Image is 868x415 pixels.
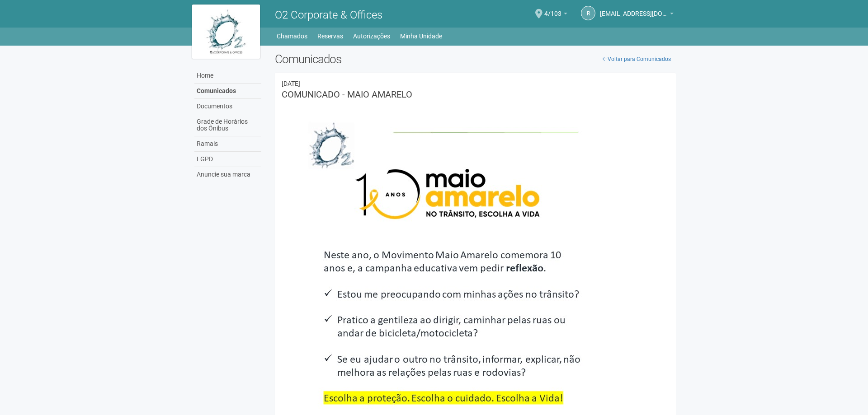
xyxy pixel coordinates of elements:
a: 4/103 [544,11,567,19]
a: Ramais [194,136,261,152]
a: Comunicados [194,84,261,99]
a: Anuncie sua marca [194,167,261,182]
h2: Comunicados [275,52,676,66]
a: Grade de Horários dos Ônibus [194,114,261,136]
span: riodejaneiro.o2corporate@regus.com [600,1,668,17]
a: Minha Unidade [400,30,442,42]
a: Reservas [317,30,343,42]
span: O2 Corporate & Offices [275,9,382,21]
h3: COMUNICADO - MAIO AMARELO [282,90,669,99]
a: Home [194,68,261,84]
a: Autorizações [353,30,390,42]
a: LGPD [194,152,261,167]
a: r [581,6,595,20]
a: Voltar para Comunicados [598,52,676,66]
a: Documentos [194,99,261,114]
a: [EMAIL_ADDRESS][DOMAIN_NAME] [600,11,674,19]
img: logo.jpg [192,5,260,59]
span: 4/103 [544,1,561,17]
a: Chamados [277,30,307,42]
div: 08/05/2023 12:33 [282,79,669,88]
